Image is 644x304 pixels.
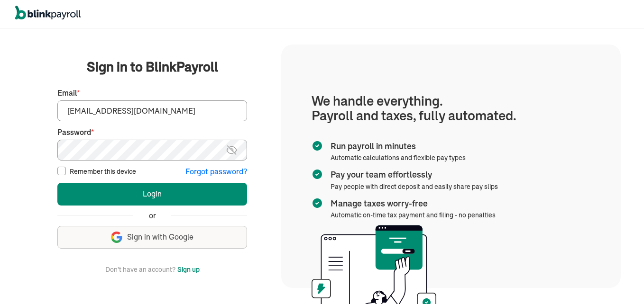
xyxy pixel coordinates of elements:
span: Pay your team effortlessly [331,169,494,181]
label: Remember this device [70,167,136,176]
button: Sign in with Google [57,226,247,249]
span: or [149,210,156,221]
button: Login [57,183,247,206]
label: Password [57,127,247,138]
button: Sign up [177,264,200,275]
label: Email [57,88,247,98]
span: Sign in with Google [127,232,193,242]
span: Automatic on-time tax payment and filing - no penalties [331,211,496,219]
button: Forgot password? [185,166,247,177]
span: Automatic calculations and flexible pay types [331,153,466,162]
img: checkmark [312,169,323,180]
img: eye [226,144,238,156]
span: Don't have an account? [105,264,175,275]
span: Run payroll in minutes [331,140,462,152]
img: google [111,232,122,243]
span: Sign in to BlinkPayroll [87,57,218,76]
h1: We handle everything. Payroll and taxes, fully automated. [312,94,590,123]
span: Pay people with direct deposit and easily share pay slips [331,182,498,191]
input: Your email address [57,100,247,121]
img: logo [15,6,81,20]
span: Manage taxes worry-free [331,197,492,210]
img: checkmark [312,140,323,152]
img: checkmark [312,197,323,209]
